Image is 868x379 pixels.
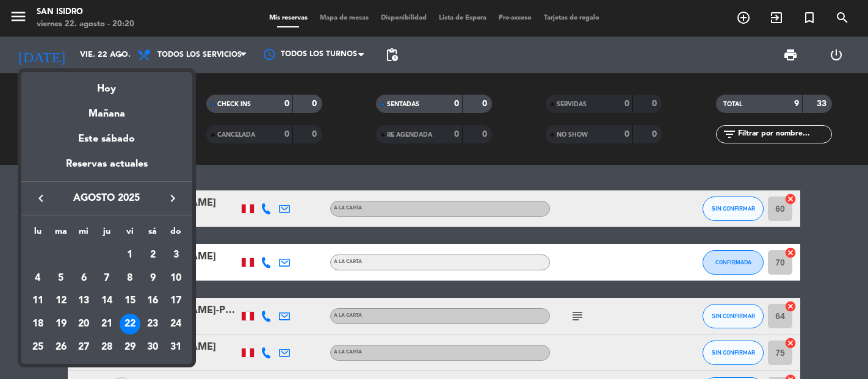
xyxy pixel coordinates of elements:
td: 22 de agosto de 2025 [118,312,142,336]
div: 29 [120,337,140,358]
div: 26 [51,337,71,358]
td: 28 de agosto de 2025 [95,336,118,359]
div: 27 [73,337,94,358]
td: 30 de agosto de 2025 [142,336,165,359]
div: 3 [165,245,186,265]
div: Este sábado [21,122,192,156]
button: keyboard_arrow_right [162,190,184,206]
td: 16 de agosto de 2025 [142,290,165,313]
th: lunes [26,225,49,244]
td: 25 de agosto de 2025 [26,336,49,359]
td: 15 de agosto de 2025 [118,290,142,313]
div: 21 [96,314,117,334]
div: 15 [120,291,140,311]
div: 23 [142,314,163,334]
th: jueves [95,225,118,244]
td: 12 de agosto de 2025 [49,290,73,313]
td: 23 de agosto de 2025 [142,312,165,336]
div: 18 [27,314,48,334]
div: 30 [142,337,163,358]
td: 19 de agosto de 2025 [49,312,73,336]
div: 24 [165,314,186,334]
div: 12 [51,291,71,311]
i: keyboard_arrow_right [165,191,180,206]
div: 14 [96,291,117,311]
td: 9 de agosto de 2025 [142,267,165,290]
div: 1 [120,245,140,265]
td: 29 de agosto de 2025 [118,336,142,359]
div: 13 [73,291,94,311]
td: 14 de agosto de 2025 [95,290,118,313]
div: 31 [165,337,186,358]
div: 28 [96,337,117,358]
td: 10 de agosto de 2025 [164,267,187,290]
div: 20 [73,314,94,334]
th: sábado [142,225,165,244]
div: 9 [142,268,163,289]
td: 17 de agosto de 2025 [164,290,187,313]
td: AGO. [26,244,118,267]
div: 16 [142,291,163,311]
td: 5 de agosto de 2025 [49,267,73,290]
div: 25 [27,337,48,358]
td: 1 de agosto de 2025 [118,244,142,267]
td: 26 de agosto de 2025 [49,336,73,359]
td: 18 de agosto de 2025 [26,312,49,336]
button: keyboard_arrow_left [30,190,52,206]
th: martes [49,225,73,244]
div: 22 [120,314,140,334]
td: 20 de agosto de 2025 [72,312,95,336]
td: 24 de agosto de 2025 [164,312,187,336]
i: keyboard_arrow_left [34,191,48,206]
div: Mañana [21,97,192,122]
div: 11 [27,291,48,311]
td: 27 de agosto de 2025 [72,336,95,359]
span: agosto 2025 [52,190,162,206]
div: 10 [165,268,186,289]
div: 4 [27,268,48,289]
td: 21 de agosto de 2025 [95,312,118,336]
td: 2 de agosto de 2025 [142,244,165,267]
div: Hoy [21,72,192,97]
th: domingo [164,225,187,244]
div: 5 [51,268,71,289]
div: 2 [142,245,163,265]
div: 8 [120,268,140,289]
td: 3 de agosto de 2025 [164,244,187,267]
td: 6 de agosto de 2025 [72,267,95,290]
td: 13 de agosto de 2025 [72,290,95,313]
td: 11 de agosto de 2025 [26,290,49,313]
td: 31 de agosto de 2025 [164,336,187,359]
td: 7 de agosto de 2025 [95,267,118,290]
td: 8 de agosto de 2025 [118,267,142,290]
div: Reservas actuales [21,156,192,181]
div: 17 [165,291,186,311]
div: 19 [51,314,71,334]
div: 7 [96,268,117,289]
th: viernes [118,225,142,244]
td: 4 de agosto de 2025 [26,267,49,290]
div: 6 [73,268,94,289]
th: miércoles [72,225,95,244]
